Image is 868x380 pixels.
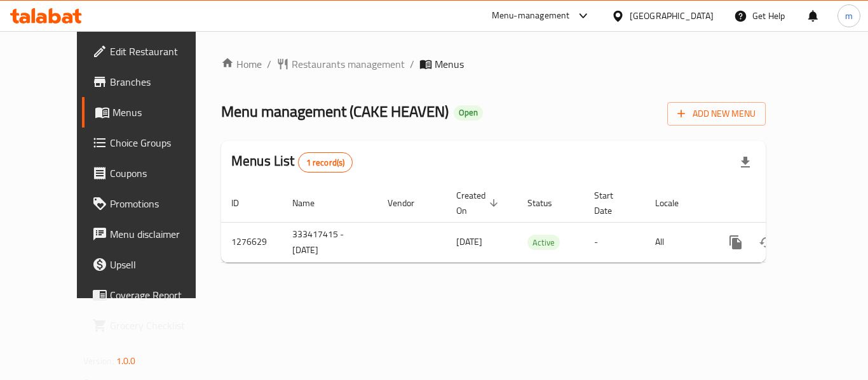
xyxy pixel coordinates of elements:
[388,195,431,211] span: Vendor
[82,97,222,128] a: Menus
[276,56,405,72] a: Restaurants management
[492,8,570,23] div: Menu-management
[292,56,405,72] span: Restaurants management
[82,67,222,97] a: Branches
[110,257,212,272] span: Upsell
[710,184,853,223] th: Actions
[110,226,212,242] span: Menu disclaimer
[845,9,853,23] span: m
[82,36,222,67] a: Edit Restaurant
[751,227,782,258] button: Change Status
[677,106,756,122] span: Add New Menu
[82,310,222,341] a: Grocery Checklist
[721,227,751,258] button: more
[221,56,766,72] nav: breadcrumb
[527,235,560,250] span: Active
[110,287,212,303] span: Coverage Report
[299,157,353,169] span: 1 record(s)
[527,235,560,250] div: Active
[82,280,222,310] a: Coverage Report
[221,222,282,262] td: 1276629
[231,152,353,173] h2: Menus List
[221,56,262,72] a: Home
[82,128,222,158] a: Choice Groups
[456,188,502,218] span: Created On
[655,195,695,211] span: Locale
[292,195,331,211] span: Name
[82,188,222,219] a: Promotions
[630,9,714,23] div: [GEOGRAPHIC_DATA]
[454,107,483,118] span: Open
[116,353,136,369] span: 1.0.0
[298,152,353,173] div: Total records count
[527,195,569,211] span: Status
[82,249,222,280] a: Upsell
[267,56,271,72] li: /
[410,56,414,72] li: /
[221,97,449,126] span: Menu management ( CAKE HEAVEN )
[82,219,222,249] a: Menu disclaimer
[454,105,483,121] div: Open
[110,318,212,333] span: Grocery Checklist
[730,147,761,178] div: Export file
[221,184,853,263] table: enhanced table
[594,188,630,218] span: Start Date
[645,222,710,262] td: All
[435,56,464,72] span: Menus
[110,44,212,59] span: Edit Restaurant
[667,102,766,126] button: Add New Menu
[110,74,212,89] span: Branches
[110,166,212,181] span: Coupons
[82,158,222,188] a: Coupons
[112,105,212,120] span: Menus
[231,195,255,211] span: ID
[456,233,482,250] span: [DATE]
[282,222,377,262] td: 333417415 - [DATE]
[584,222,645,262] td: -
[83,353,114,369] span: Version:
[110,196,212,211] span: Promotions
[110,135,212,150] span: Choice Groups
